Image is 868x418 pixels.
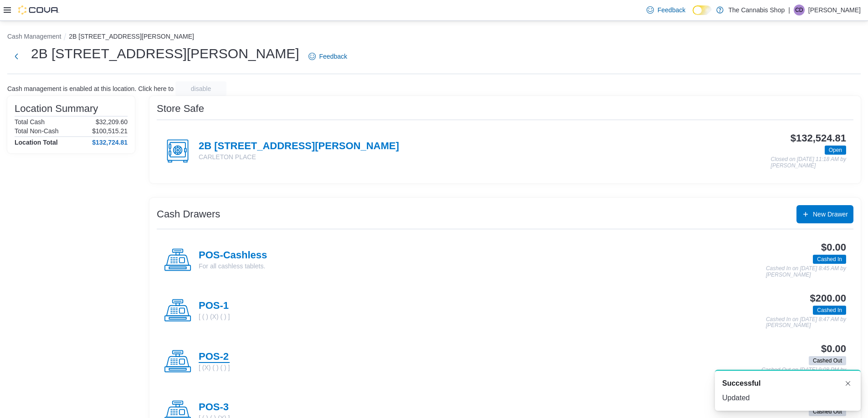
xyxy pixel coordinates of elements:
h4: POS-1 [199,300,230,312]
h4: POS-Cashless [199,250,267,262]
h4: $132,724.81 [92,139,128,146]
div: Crystal Davis [794,5,805,15]
p: Cash management is enabled at this location. Click here to [7,85,174,92]
h1: 2B [STREET_ADDRESS][PERSON_NAME] [31,45,299,63]
span: Cashed Out [813,357,842,365]
h3: $0.00 [821,343,846,354]
h3: $200.00 [810,293,846,304]
span: Cashed In [813,306,846,315]
span: disable [191,84,211,93]
p: $32,209.60 [96,118,128,126]
h3: $0.00 [821,242,846,253]
h3: Store Safe [157,103,204,114]
h4: 2B [STREET_ADDRESS][PERSON_NAME] [199,141,399,152]
h3: $132,524.81 [791,133,846,144]
p: $100,515.21 [92,127,128,135]
span: Cashed In [817,255,842,263]
p: Cashed In on [DATE] 8:47 AM by [PERSON_NAME] [766,317,846,329]
h4: POS-3 [199,402,230,413]
span: Cashed In [817,306,842,314]
img: Cova [18,5,59,15]
span: New Drawer [813,210,848,219]
p: [PERSON_NAME] [808,5,861,15]
span: Open [829,146,842,154]
div: Updated [722,393,853,403]
button: Cash Management [7,33,61,40]
p: Closed on [DATE] 11:18 AM by [PERSON_NAME] [771,156,846,169]
a: Feedback [305,47,351,65]
span: Cashed In [813,255,846,264]
button: Next [7,47,26,65]
button: disable [175,81,226,96]
button: 2B [STREET_ADDRESS][PERSON_NAME] [69,33,194,40]
button: Dismiss toast [842,378,853,389]
h6: Total Non-Cash [15,127,59,135]
p: The Cannabis Shop [728,5,785,15]
span: Feedback [319,52,347,61]
p: CARLETON PLACE [199,152,399,161]
p: For all cashless tablets. [199,262,267,271]
a: Feedback [643,1,689,19]
nav: An example of EuiBreadcrumbs [7,32,861,43]
h4: Location Total [15,139,58,146]
input: Dark Mode [693,5,712,15]
button: New Drawer [796,205,853,223]
h3: Cash Drawers [157,209,220,220]
span: Feedback [657,5,685,15]
div: Notification [722,378,853,389]
span: CD [795,5,803,15]
h4: POS-2 [199,351,230,363]
span: Successful [722,378,760,389]
h3: Location Summary [15,103,98,114]
p: Cashed In on [DATE] 8:45 AM by [PERSON_NAME] [766,266,846,278]
span: Open [825,146,846,155]
p: [ ( ) (X) ( ) ] [199,312,230,321]
span: Cashed Out [809,356,846,365]
p: | [788,5,790,15]
p: [ (X) ( ) ( ) ] [199,363,230,372]
h6: Total Cash [15,118,45,126]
